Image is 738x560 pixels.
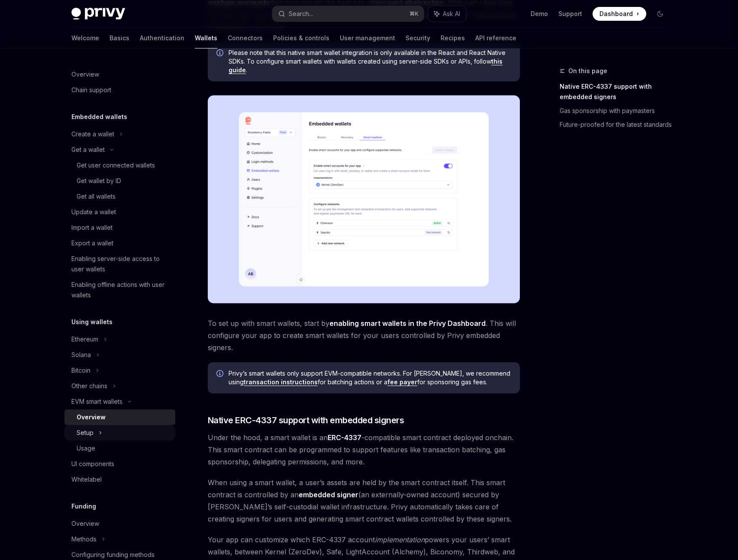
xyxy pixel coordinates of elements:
[208,317,520,354] span: To set up with smart wallets, start by . This will configure your app to create smart wallets for...
[653,7,667,21] button: Toggle dark mode
[64,204,175,220] a: Update a wallet
[443,10,460,18] span: Ask AI
[71,28,99,48] a: Welcome
[110,28,129,48] a: Basics
[64,189,175,204] a: Get all wallets
[593,7,646,21] a: Dashboard
[64,220,175,235] a: Import a wallet
[560,104,674,118] a: Gas sponsorship with paymasters
[208,476,520,525] span: When using a smart wallet, a user’s assets are held by the smart contract itself. This smart cont...
[375,535,425,544] em: implementation
[289,9,313,19] div: Search...
[71,69,99,80] div: Overview
[71,145,105,155] div: Get a wallet
[64,277,175,303] a: Enabling offline actions with user wallets
[77,191,116,202] div: Get all wallets
[64,516,175,531] a: Overview
[229,48,511,74] span: Please note that this native smart wallet integration is only available in the React and React Na...
[64,235,175,251] a: Export a wallet
[71,474,102,485] div: Whitelabel
[77,443,95,454] div: Usage
[71,350,91,360] div: Solana
[71,280,170,300] div: Enabling offline actions with user wallets
[272,6,424,22] button: Search...⌘K
[428,6,466,22] button: Ask AI
[560,118,674,132] a: Future-proofed for the latest standards
[77,176,121,186] div: Get wallet by ID
[71,518,99,529] div: Overview
[71,129,114,139] div: Create a wallet
[64,67,175,82] a: Overview
[71,207,116,217] div: Update a wallet
[71,459,114,469] div: UI components
[208,414,404,426] span: Native ERC-4337 support with embedded signers
[229,369,511,386] span: Privy’s smart wallets only support EVM-compatible networks. For [PERSON_NAME], we recommend using...
[475,28,516,48] a: API reference
[599,10,633,18] span: Dashboard
[64,409,175,425] a: Overview
[77,412,106,422] div: Overview
[273,28,329,48] a: Policies & controls
[244,378,318,386] a: transaction instructions
[71,396,122,407] div: EVM smart wallets
[71,8,125,20] img: dark logo
[64,456,175,472] a: UI components
[64,173,175,189] a: Get wallet by ID
[64,441,175,456] a: Usage
[71,365,90,376] div: Bitcoin
[64,251,175,277] a: Enabling server-side access to user wallets
[64,82,175,98] a: Chain support
[208,95,520,303] img: Sample enable smart wallets
[299,490,358,499] strong: embedded signer
[216,49,225,58] svg: Info
[64,158,175,173] a: Get user connected wallets
[406,28,430,48] a: Security
[328,433,361,442] a: ERC-4337
[71,550,155,560] div: Configuring funding methods
[558,10,582,18] a: Support
[208,431,520,468] span: Under the hood, a smart wallet is an -compatible smart contract deployed onchain. This smart cont...
[71,317,113,327] h5: Using wallets
[77,428,93,438] div: Setup
[77,160,155,171] div: Get user connected wallets
[140,28,184,48] a: Authentication
[409,10,419,17] span: ⌘ K
[329,319,486,328] a: enabling smart wallets in the Privy Dashboard
[71,501,96,512] h5: Funding
[71,534,97,544] div: Methods
[71,381,107,391] div: Other chains
[568,66,607,76] span: On this page
[387,378,417,386] a: fee payer
[71,85,111,95] div: Chain support
[560,80,674,104] a: Native ERC-4337 support with embedded signers
[340,28,395,48] a: User management
[195,28,217,48] a: Wallets
[71,254,170,274] div: Enabling server-side access to user wallets
[64,472,175,487] a: Whitelabel
[71,334,98,344] div: Ethereum
[71,238,113,248] div: Export a wallet
[71,222,113,233] div: Import a wallet
[441,28,465,48] a: Recipes
[71,112,127,122] h5: Embedded wallets
[228,28,263,48] a: Connectors
[216,370,225,379] svg: Info
[531,10,548,18] a: Demo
